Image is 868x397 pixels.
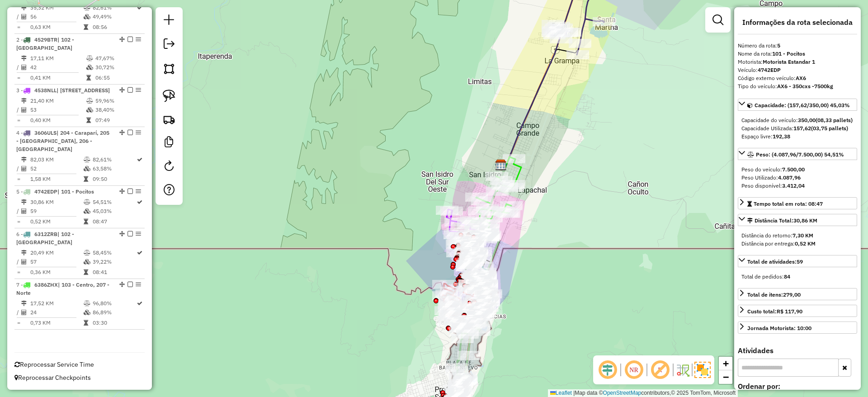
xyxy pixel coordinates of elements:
[16,231,74,246] span: | 102 - [GEOGRAPHIC_DATA]
[92,299,136,308] td: 96,80%
[21,301,27,306] i: Distância Total
[119,231,125,236] em: Alterar sequência das rotas
[92,268,136,277] td: 08:41
[694,362,711,378] img: Exibir/Ocultar setores
[738,255,857,267] a: Total de atividades:59
[95,96,141,105] td: 59,96%
[21,208,27,214] i: Total de Atividades
[95,63,141,72] td: 30,72%
[86,107,93,113] i: % de utilização da cubagem
[84,259,90,265] i: % de utilização da cubagem
[16,63,21,72] td: /
[550,390,572,396] a: Leaflet
[84,176,88,182] i: Tempo total em rota
[747,324,811,332] div: Jornada Motorista: 10:00
[34,129,57,136] span: 3606ULS
[782,182,805,189] strong: 3.412,04
[755,102,850,109] span: Capacidade: (157,62/350,00) 45,03%
[92,217,136,226] td: 08:47
[795,240,816,247] strong: 0,52 KM
[738,288,857,300] a: Total de itens:279,00
[495,159,507,171] img: SAZ BO Yacuiba
[84,269,88,275] i: Tempo total em rota
[136,231,141,236] em: Opções
[797,258,803,265] strong: 59
[30,308,83,317] td: 24
[30,54,86,63] td: 17,11 KM
[738,346,857,355] h4: Atividades
[84,301,90,306] i: % de utilização do peso
[793,217,817,224] span: 30,86 KM
[784,273,790,280] strong: 84
[34,87,57,94] span: 4538NLL
[119,282,125,287] em: Alterar sequência das rotas
[95,116,141,125] td: 07:49
[95,73,141,82] td: 06:55
[756,151,844,158] span: Peso: (4.087,96/7.500,00) 54,51%
[738,58,857,66] div: Motorista:
[95,54,141,63] td: 47,67%
[723,358,729,369] span: +
[137,301,142,306] i: Rota otimizada
[741,116,854,124] div: Capacidade do veículo:
[84,320,88,326] i: Tempo total em rota
[92,257,136,266] td: 39,22%
[30,116,86,125] td: 0,40 KM
[84,157,90,162] i: % de utilização do peso
[84,199,90,205] i: % de utilização do peso
[16,175,21,184] td: =
[30,175,83,184] td: 1,58 KM
[16,23,21,32] td: =
[159,109,179,129] a: Criar rota
[30,63,86,72] td: 42
[57,188,94,195] span: | 101 - Pocitos
[21,14,27,19] i: Total de Atividades
[21,250,27,255] i: Distância Total
[738,214,857,226] a: Distância Total:30,86 KM
[21,199,27,205] i: Distância Total
[160,35,178,55] a: Exportar sessão
[57,87,110,94] span: | [STREET_ADDRESS]
[92,248,136,257] td: 58,45%
[738,381,857,392] label: Ordenar por:
[747,217,817,225] div: Distância Total:
[92,308,136,317] td: 86,89%
[95,105,141,114] td: 38,40%
[741,240,854,248] div: Distância por entrega:
[163,62,175,75] img: Selecionar atividades - polígono
[747,307,802,316] div: Custo total:
[738,42,857,50] div: Número da rota:
[741,273,854,281] div: Total de pedidos:
[86,56,93,61] i: % de utilização do peso
[30,299,83,308] td: 17,52 KM
[719,370,732,384] a: Zoom out
[16,36,74,51] span: | 102 - [GEOGRAPHIC_DATA]
[137,250,142,255] i: Rota otimizada
[30,268,83,277] td: 0,36 KM
[30,257,83,266] td: 57
[723,371,729,383] span: −
[92,164,136,173] td: 63,58%
[709,11,727,29] a: Exibir filtros
[16,217,21,226] td: =
[92,318,136,327] td: 03:30
[741,166,805,173] span: Peso do veículo:
[16,308,21,317] td: /
[92,155,136,164] td: 82,61%
[137,199,142,205] i: Rota otimizada
[738,228,857,251] div: Distância Total:30,86 KM
[160,11,178,31] a: Nova sessão e pesquisa
[738,305,857,317] a: Custo total:R$ 117,90
[30,217,83,226] td: 0,52 KM
[127,189,133,194] em: Finalizar rota
[738,113,857,144] div: Capacidade: (157,62/350,00) 45,03%
[16,129,109,152] span: | 204 - Caraparí, 205 - [GEOGRAPHIC_DATA], 206 - [GEOGRAPHIC_DATA]
[741,124,854,132] div: Capacidade Utilizada:
[127,231,133,236] em: Finalizar rota
[30,23,83,32] td: 0,63 KM
[747,291,801,299] div: Total de itens:
[597,359,618,381] span: Ocultar deslocamento
[136,282,141,287] em: Opções
[21,310,27,315] i: Total de Atividades
[16,36,74,51] span: 2 -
